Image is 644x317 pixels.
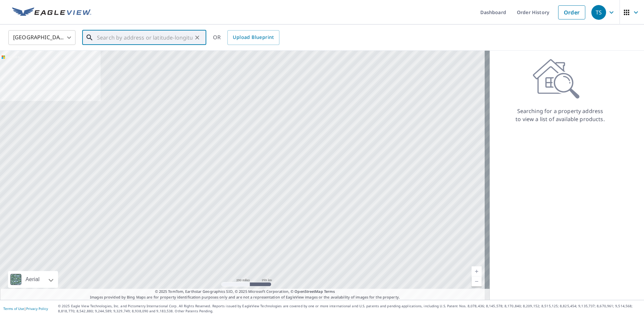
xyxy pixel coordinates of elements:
a: OpenStreetMap [294,289,323,294]
a: Current Level 5, Zoom In [472,266,482,276]
div: OR [213,30,279,45]
div: Aerial [8,271,58,288]
p: | [3,307,48,311]
span: Upload Blueprint [233,33,274,42]
a: Privacy Policy [26,306,48,311]
a: Terms [324,289,335,294]
a: Order [558,5,585,19]
a: Upload Blueprint [227,30,279,45]
div: Aerial [23,271,42,288]
div: TS [591,5,606,20]
input: Search by address or latitude-longitude [97,28,193,47]
span: © 2025 TomTom, Earthstar Geographics SIO, © 2025 Microsoft Corporation, © [155,289,335,295]
div: [GEOGRAPHIC_DATA] [8,28,75,47]
img: EV Logo [12,7,91,17]
p: © 2025 Eagle View Technologies, Inc. and Pictometry International Corp. All Rights Reserved. Repo... [58,304,641,314]
p: Searching for a property address to view a list of available products. [515,107,605,123]
a: Current Level 5, Zoom Out [472,276,482,286]
button: Clear [193,33,202,42]
a: Terms of Use [3,306,24,311]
